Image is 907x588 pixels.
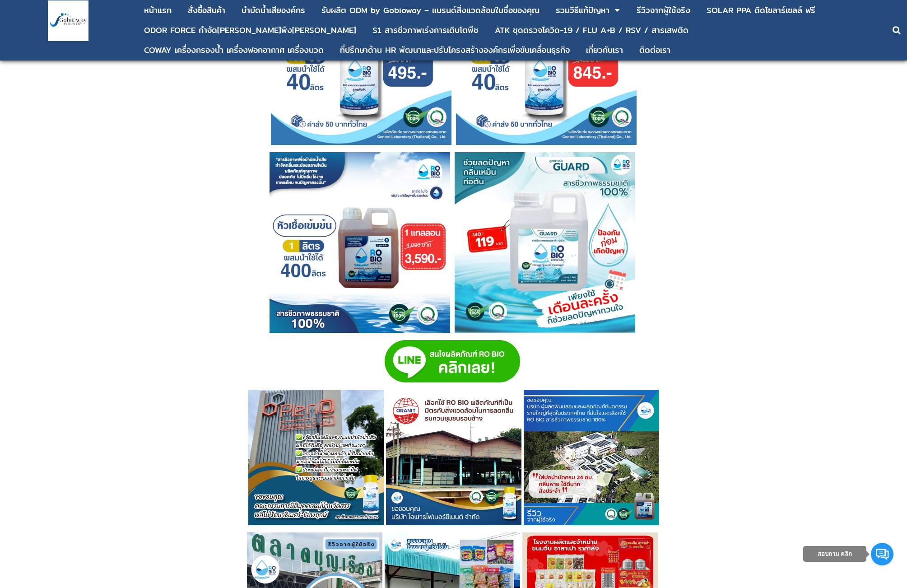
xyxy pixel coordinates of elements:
[495,22,688,39] a: ATK ชุดตรวจโควิด-19 / FLU A+B / RSV / สารเสพติด
[455,152,635,333] img: บำบัดน้ำเสีย กลิ่นส้วม แก้ส้วมเหม็น วิธีดับกลิ่นห้องน้ำ ห้องน้ำเหม็น กำจัดกลิ่นเหม็น วิธีบำบัดน้ำ...
[524,390,659,525] img: บำบัดน้ำเสีย กลิ่นส้วม แก้ส้วมเหม็น วิธีดับกลิ่นห้องน้ำ ห้องน้ำเหม็น กำจัดกลิ่นเหม็น วิธีบำบัดน้ำ...
[586,46,623,54] div: เกี่ยวกับเรา
[144,26,356,34] div: ODOR FORCE กำจัด[PERSON_NAME]พึง[PERSON_NAME]
[242,6,305,14] div: บําบัดน้ำเสียองค์กร
[144,22,356,39] a: ODOR FORCE กำจัด[PERSON_NAME]พึง[PERSON_NAME]
[637,2,690,19] a: รีวิวจากผู้ใช้จริง
[556,6,609,14] div: รวมวิธีแก้ปัญหา
[707,2,815,19] a: SOLAR PPA ติดโซลาร์เซลล์ ฟรี
[321,6,540,14] div: รับผลิต ODM by Gobioway – แบรนด์สิ่งแวดล้อมในชื่อของคุณ
[340,46,570,54] div: ที่ปรึกษาด้าน HR พัฒนาและปรับโครงสร้างองค์กรเพื่อขับเคลื่อนธุรกิจ
[372,26,479,34] div: S1 สารชีวภาพเร่งการเติบโตพืช
[340,42,570,59] a: ที่ปรึกษาด้าน HR พัฒนาและปรับโครงสร้างองค์กรเพื่อขับเคลื่อนธุรกิจ
[321,2,540,19] a: รับผลิต ODM by Gobioway – แบรนด์สิ่งแวดล้อมในชื่อของคุณ
[495,26,688,34] div: ATK ชุดตรวจโควิด-19 / FLU A+B / RSV / สารเสพติด
[242,2,305,19] a: บําบัดน้ำเสียองค์กร
[144,42,324,59] a: COWAY เครื่องกรองน้ำ เครื่องฟอกอากาศ เครื่องนวด
[556,2,609,19] a: รวมวิธีแก้ปัญหา
[372,22,479,39] a: S1 สารชีวภาพเร่งการเติบโตพืช
[637,6,690,14] div: รีวิวจากผู้ใช้จริง
[818,551,852,557] span: สอบถาม คลิก
[707,6,815,14] div: SOLAR PPA ติดโซลาร์เซลล์ ฟรี
[386,390,521,525] img: บำบัดน้ำเสีย กลิ่นส้วม แก้ส้วมเหม็น วิธีดับกลิ่นห้องน้ำ ห้องน้ำเหม็น กำจัดกลิ่นเหม็น วิธีบำบัดน้ำ...
[144,6,172,14] div: หน้าแรก
[639,42,670,59] a: ติดต่อเรา
[144,46,324,54] div: COWAY เครื่องกรองน้ำ เครื่องฟอกอากาศ เครื่องนวด
[188,6,225,14] div: สั่งซื้อสินค้า
[639,46,670,54] div: ติดต่อเรา
[248,390,384,525] img: บำบัดน้ำเสีย กลิ่นส้วม แก้ส้วมเหม็น วิธีดับกลิ่นห้องน้ำ ห้องน้ำเหม็น กำจัดกลิ่นเหม็น วิธีบำบัดน้ำ...
[48,0,88,41] img: large-1644130236041.jpg
[586,42,623,59] a: เกี่ยวกับเรา
[188,2,225,19] a: สั่งซื้อสินค้า
[270,152,450,333] img: บำบัดน้ำเสีย กลิ่นส้วม แก้ส้วมเหม็น วิธีดับกลิ่นห้องน้ำ ห้องน้ำเหม็น กำจัดกลิ่นเหม็น วิธีบำบัดน้ำ...
[144,2,172,19] a: หน้าแรก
